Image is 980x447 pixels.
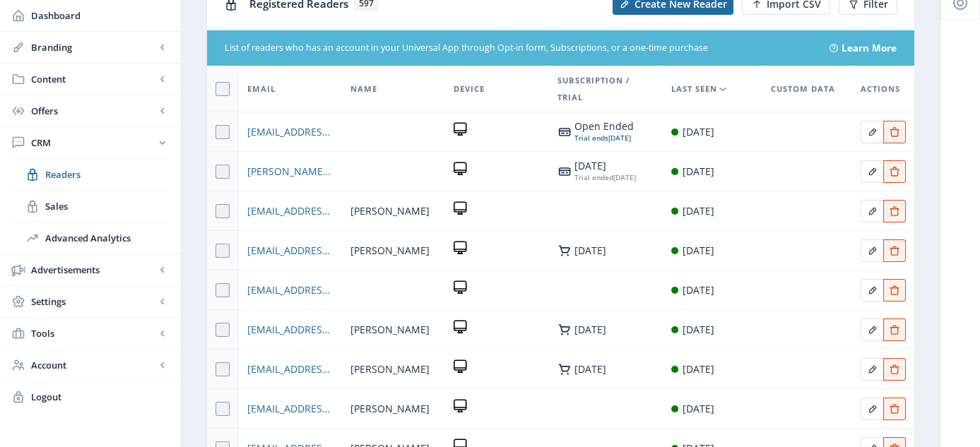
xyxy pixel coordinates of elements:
[574,364,606,375] div: [DATE]
[350,321,430,338] span: [PERSON_NAME]
[574,172,613,182] span: Trial ended
[883,400,906,414] a: Edit page
[14,159,167,190] a: Readers
[883,124,906,137] a: Edit page
[883,242,906,256] a: Edit page
[883,321,906,335] a: Edit page
[31,263,155,277] span: Advertisements
[861,242,883,256] a: Edit page
[247,361,333,378] a: [EMAIL_ADDRESS][DOMAIN_NAME]
[683,203,714,220] div: [DATE]
[31,136,155,150] span: CRM
[683,400,714,417] div: [DATE]
[861,203,883,216] a: Edit page
[31,358,155,372] span: Account
[574,132,634,143] div: [DATE]
[574,160,636,172] div: [DATE]
[31,72,155,86] span: Content
[574,121,634,132] div: Open Ended
[861,163,883,177] a: Edit page
[247,163,333,180] a: [PERSON_NAME][EMAIL_ADDRESS][PERSON_NAME][DOMAIN_NAME]
[861,282,883,295] a: Edit page
[247,203,333,220] a: [EMAIL_ADDRESS][DOMAIN_NAME]
[247,282,333,299] a: [EMAIL_ADDRESS][DOMAIN_NAME]
[574,245,606,256] div: [DATE]
[247,321,333,338] a: [EMAIL_ADDRESS][DOMAIN_NAME]
[683,163,714,180] div: [DATE]
[557,72,654,106] span: Subscription / Trial
[350,203,430,220] span: [PERSON_NAME]
[45,231,167,245] span: Advanced Analytics
[883,282,906,295] a: Edit page
[861,124,883,137] a: Edit page
[31,40,155,54] span: Branding
[671,81,717,97] span: Last Seen
[683,321,714,338] div: [DATE]
[45,167,167,181] span: Readers
[247,400,333,417] a: [EMAIL_ADDRESS][DOMAIN_NAME]
[883,361,906,374] a: Edit page
[861,400,883,414] a: Edit page
[861,361,883,374] a: Edit page
[683,282,714,299] div: [DATE]
[683,242,714,259] div: [DATE]
[454,81,485,97] span: Device
[14,191,167,222] a: Sales
[350,361,430,378] span: [PERSON_NAME]
[574,172,636,183] div: [DATE]
[771,81,835,97] span: Custom Data
[31,8,170,23] span: Dashboard
[225,42,813,55] div: List of readers who has an account in your Universal App through Opt-in form, Subscriptions, or a...
[861,81,900,97] span: Actions
[350,400,430,417] span: [PERSON_NAME]
[247,124,333,141] a: [EMAIL_ADDRESS][DOMAIN_NAME]
[883,163,906,177] a: Edit page
[31,326,155,340] span: Tools
[31,390,170,404] span: Logout
[861,321,883,335] a: Edit page
[683,361,714,378] div: [DATE]
[31,104,155,118] span: Offers
[247,242,333,259] a: [EMAIL_ADDRESS][DOMAIN_NAME]
[45,199,167,213] span: Sales
[14,222,167,254] a: Advanced Analytics
[574,324,606,335] div: [DATE]
[350,242,430,259] span: [PERSON_NAME]
[883,203,906,216] a: Edit page
[31,294,155,309] span: Settings
[574,133,608,143] span: Trial ends
[350,81,377,97] span: Name
[247,81,276,97] span: Email
[683,124,714,141] div: [DATE]
[842,41,897,55] a: Learn More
